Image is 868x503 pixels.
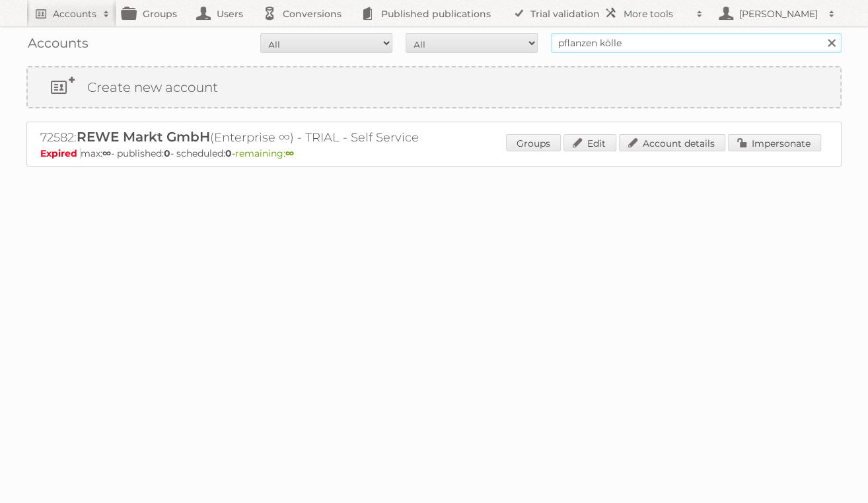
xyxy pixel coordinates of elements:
span: remaining: [235,147,294,159]
h2: More tools [624,7,690,20]
h2: [PERSON_NAME] [736,7,822,20]
h2: 72582: (Enterprise ∞) - TRIAL - Self Service [40,129,503,146]
a: Edit [563,134,616,151]
strong: ∞ [285,147,294,159]
span: REWE Markt GmbH [77,129,210,145]
strong: ∞ [102,147,111,159]
span: Expired [40,147,81,159]
a: Impersonate [728,134,821,151]
a: Account details [619,134,725,151]
a: Groups [506,134,561,151]
a: Create new account [28,67,840,107]
strong: 0 [164,147,170,159]
strong: 0 [225,147,232,159]
p: max: - published: - scheduled: - [40,147,828,159]
h2: Accounts [53,7,96,20]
